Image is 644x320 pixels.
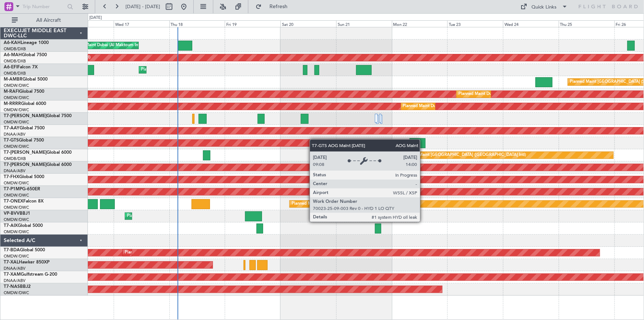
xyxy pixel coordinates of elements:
a: OMDW/DWC [4,107,29,113]
span: T7-AIX [4,224,18,228]
a: DNAA/ABV [4,132,25,137]
div: Planned Maint Dubai (Al Maktoum Intl) [403,101,476,112]
div: Fri 19 [225,20,280,27]
a: M-RRRRGlobal 6000 [4,102,46,106]
a: VP-BVVBBJ1 [4,211,30,216]
a: DNAA/ABV [4,266,25,271]
a: T7-XALHawker 850XP [4,260,49,265]
span: All Aircraft [19,18,78,23]
button: All Aircraft [8,14,80,26]
span: A6-EFI [4,65,17,69]
span: [DATE] - [DATE] [125,3,160,10]
a: T7-[PERSON_NAME]Global 6000 [4,150,72,155]
a: A6-EFIFalcon 7X [4,65,38,69]
a: A6-KAHLineage 1000 [4,41,49,45]
a: T7-FHXGlobal 5000 [4,175,44,179]
a: M-RAFIGlobal 7500 [4,89,44,94]
div: Planned Maint [GEOGRAPHIC_DATA] ([GEOGRAPHIC_DATA]) [141,64,257,75]
div: Thu 25 [559,20,614,27]
div: Planned Maint Dubai (Al Maktoum Intl) [69,40,142,51]
a: T7-XAMGulfstream G-200 [4,272,57,277]
a: OMDB/DXB [4,156,26,161]
button: Quick Links [517,1,572,13]
a: M-AMBRGlobal 5000 [4,77,48,82]
a: OMDW/DWC [4,119,29,125]
a: OMDW/DWC [4,83,29,88]
a: T7-AIXGlobal 5000 [4,224,43,228]
a: OMDB/DXB [4,71,26,76]
div: Wed 24 [503,20,559,27]
span: T7-P1MP [4,187,22,191]
span: T7-XAL [4,260,19,265]
a: OMDB/DXB [4,58,26,64]
span: M-RAFI [4,89,19,94]
div: Planned Maint Dubai (Al Maktoum Intl) [458,89,531,100]
span: T7-NAS [4,285,20,289]
a: OMDW/DWC [4,290,29,296]
span: T7-FHX [4,175,19,179]
a: OMDW/DWC [4,205,29,210]
div: Planned Maint [GEOGRAPHIC_DATA] ([GEOGRAPHIC_DATA] Intl) [403,150,526,161]
div: Planned Maint Dubai (Al Maktoum Intl) [127,211,200,222]
div: Sun 21 [336,20,392,27]
span: T7-XAM [4,272,21,277]
div: Planned Maint Nurnberg [292,198,338,210]
a: T7-[PERSON_NAME]Global 6000 [4,163,72,167]
span: T7-[PERSON_NAME] [4,114,47,118]
a: DNAA/ABV [4,278,25,283]
a: T7-GTSGlobal 7500 [4,138,44,143]
span: VP-BVV [4,211,20,216]
div: [DATE] [89,15,102,21]
span: T7-ONEX [4,199,23,204]
span: T7-[PERSON_NAME] [4,163,47,167]
button: Refresh [252,1,296,13]
div: Thu 18 [169,20,225,27]
span: Refresh [263,4,294,9]
div: Sat 20 [280,20,336,27]
input: Trip Number [23,1,65,12]
div: Mon 22 [392,20,448,27]
span: T7-[PERSON_NAME] [4,150,47,155]
a: OMDW/DWC [4,95,29,101]
a: OMDW/DWC [4,193,29,198]
a: DNAA/ABV [4,168,25,174]
a: OMDW/DWC [4,217,29,222]
a: OMDW/DWC [4,253,29,259]
a: T7-[PERSON_NAME]Global 7500 [4,114,72,118]
a: OMDW/DWC [4,180,29,186]
div: Tue 23 [447,20,503,27]
div: Wed 17 [114,20,169,27]
a: T7-ONEXFalcon 8X [4,199,44,204]
a: OMDW/DWC [4,144,29,149]
a: A6-MAHGlobal 7500 [4,53,47,57]
div: Planned Maint Dubai (Al Maktoum Intl) [125,247,197,258]
span: T7-AAY [4,126,20,130]
span: T7-GTS [4,138,19,143]
div: Quick Links [532,4,557,11]
span: A6-MAH [4,53,22,57]
a: OMDW/DWC [4,229,29,235]
span: M-RRRR [4,102,21,106]
span: T7-BDA [4,248,20,252]
a: T7-P1MPG-650ER [4,187,40,191]
a: OMDB/DXB [4,46,26,52]
span: M-AMBR [4,77,23,82]
span: A6-KAH [4,41,21,45]
a: T7-BDAGlobal 5000 [4,248,45,252]
a: T7-NASBBJ2 [4,285,31,289]
a: T7-AAYGlobal 7500 [4,126,45,130]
